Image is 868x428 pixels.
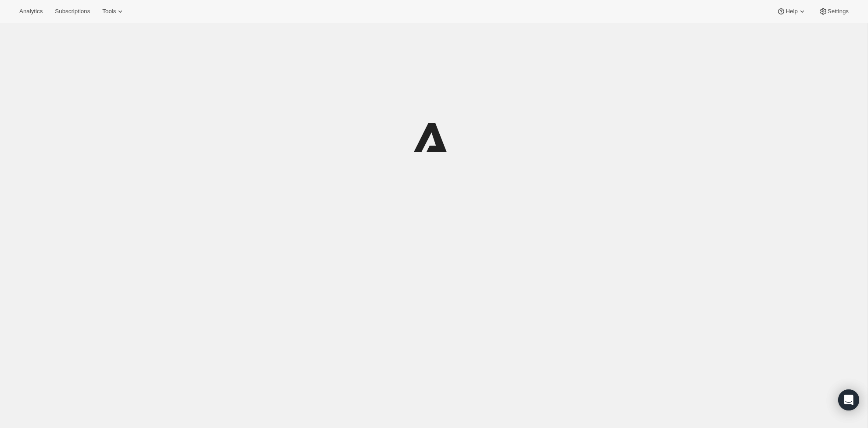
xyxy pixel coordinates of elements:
span: Help [786,8,797,15]
button: Tools [97,5,130,18]
button: Help [771,5,811,18]
button: Analytics [14,5,48,18]
span: Analytics [19,8,43,15]
span: Settings [828,8,849,15]
span: Subscriptions [55,8,90,15]
button: Settings [814,5,854,18]
span: Tools [102,8,116,15]
div: Open Intercom Messenger [838,389,859,410]
button: Subscriptions [50,5,95,18]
